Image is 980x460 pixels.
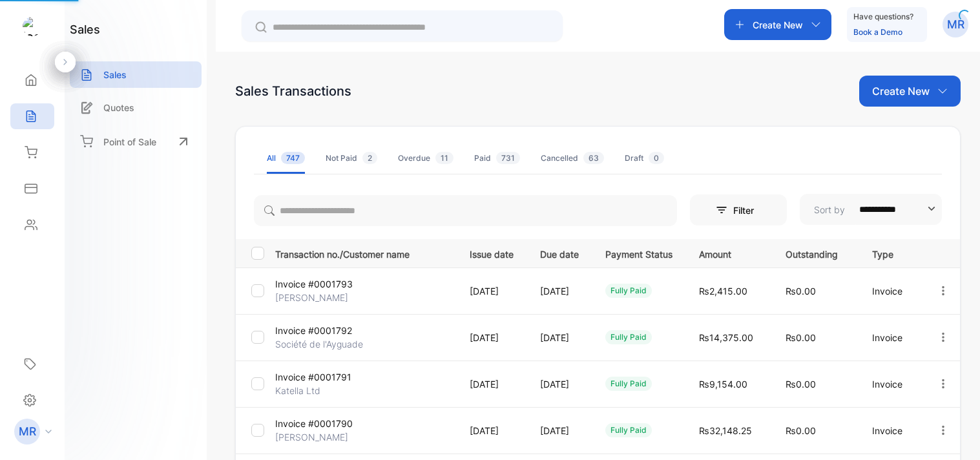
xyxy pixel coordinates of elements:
span: ₨0.00 [786,425,816,436]
p: Amount [699,245,759,261]
a: Book a Demo [853,27,902,37]
iframe: LiveChat chat widget [926,406,980,460]
p: [DATE] [470,424,514,437]
p: Point of Sale [103,135,156,149]
span: ₨0.00 [786,379,816,390]
a: Sales [70,61,202,88]
span: 63 [583,152,604,164]
button: Create New [724,9,831,40]
p: Sort by [814,203,845,216]
span: 747 [281,152,305,164]
div: fully paid [605,330,652,344]
p: Sales [103,68,127,81]
p: Invoice #0001793 [275,277,353,291]
p: Due date [540,245,579,261]
span: ₨0.00 [786,286,816,297]
span: ₨32,148.25 [699,425,752,436]
p: [DATE] [470,331,514,344]
p: Invoice [872,377,910,391]
h1: sales [70,21,100,38]
button: Sort by [800,194,942,225]
a: Point of Sale [70,127,202,156]
p: Société de l'Ayguade [275,337,363,351]
p: Issue date [470,245,514,261]
p: Have questions? [853,10,913,23]
p: Invoice [872,331,910,344]
p: Invoice #0001790 [275,417,353,430]
div: fully paid [605,377,652,391]
p: Outstanding [786,245,846,261]
span: 11 [435,152,454,164]
div: Sales Transactions [235,81,351,101]
span: ₨2,415.00 [699,286,747,297]
p: [DATE] [470,377,514,391]
p: Katella Ltd [275,384,335,397]
span: ₨0.00 [786,332,816,343]
p: [DATE] [470,284,514,298]
p: [PERSON_NAME] [275,430,348,444]
div: Cancelled [541,152,604,164]
p: Transaction no./Customer name [275,245,454,261]
div: fully paid [605,284,652,298]
div: fully paid [605,423,652,437]
p: [PERSON_NAME] [275,291,348,304]
p: [DATE] [540,424,579,437]
img: logo [23,17,42,36]
p: Invoice #0001792 [275,324,352,337]
p: [DATE] [540,331,579,344]
div: Overdue [398,152,454,164]
button: Filter [690,194,787,225]
p: Type [872,245,910,261]
p: Invoice #0001791 [275,370,351,384]
p: MR [947,16,964,33]
span: 0 [649,152,664,164]
button: MR [943,9,968,40]
p: Quotes [103,101,134,114]
p: Invoice [872,424,910,437]
div: Draft [625,152,664,164]
span: 2 [362,152,377,164]
div: Paid [474,152,520,164]
p: Create New [872,83,930,99]
span: 731 [496,152,520,164]
p: [DATE] [540,284,579,298]
p: MR [19,423,36,440]
div: Not Paid [326,152,377,164]
a: Quotes [70,94,202,121]
p: [DATE] [540,377,579,391]
p: Filter [733,204,762,217]
span: ₨9,154.00 [699,379,747,390]
p: Create New [753,18,803,32]
p: Invoice [872,284,910,298]
span: ₨14,375.00 [699,332,753,343]
div: All [267,152,305,164]
p: Payment Status [605,245,672,261]
button: Create New [859,76,961,107]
